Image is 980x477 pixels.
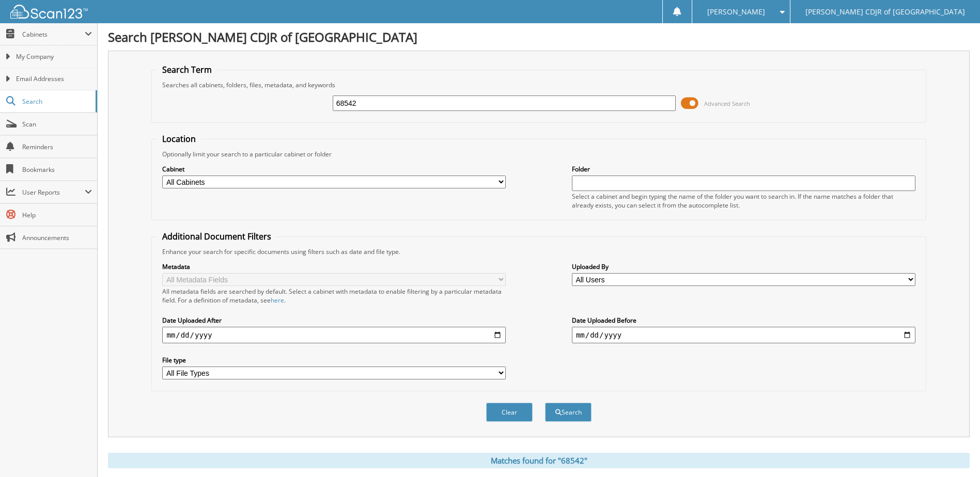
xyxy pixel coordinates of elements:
span: Reminders [22,142,92,151]
label: Uploaded By [572,262,915,271]
div: Optionally limit your search to a particular cabinet or folder [157,150,920,158]
div: All metadata fields are searched by default. Select a cabinet with metadata to enable filtering b... [162,287,506,305]
span: [PERSON_NAME] CDJR of [GEOGRAPHIC_DATA] [805,9,965,15]
iframe: Chat Widget [928,427,980,477]
button: Clear [486,403,533,422]
span: Email Addresses [16,74,92,84]
input: start [162,327,506,343]
a: here [271,296,284,305]
label: Metadata [162,262,506,271]
span: [PERSON_NAME] [707,9,765,15]
div: Enhance your search for specific documents using filters such as date and file type. [157,247,920,256]
span: Help [22,211,92,219]
div: Select a cabinet and begin typing the name of the folder you want to search in. If the name match... [572,192,915,210]
span: User Reports [22,188,85,197]
label: Folder [572,165,915,173]
label: Date Uploaded After [162,316,506,325]
legend: Location [157,133,201,145]
label: Date Uploaded Before [572,316,915,325]
div: Matches found for "68542" [108,453,970,468]
span: Cabinets [22,30,85,39]
button: Search [545,403,592,422]
label: Cabinet [162,165,506,173]
legend: Search Term [157,64,217,75]
span: Bookmarks [22,165,92,174]
input: end [572,327,915,343]
span: Scan [22,120,92,129]
span: Announcements [22,233,92,242]
span: Search [22,97,90,106]
div: Searches all cabinets, folders, files, metadata, and keywords [157,81,920,89]
span: Advanced Search [704,100,750,107]
span: My Company [16,52,92,61]
h1: Search [PERSON_NAME] CDJR of [GEOGRAPHIC_DATA] [108,28,970,45]
img: scan123-logo-white.svg [10,5,88,19]
label: File type [162,356,506,364]
legend: Additional Document Filters [157,231,276,242]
